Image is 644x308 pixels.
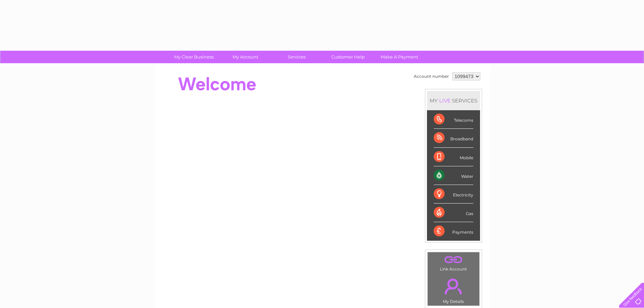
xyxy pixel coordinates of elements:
[372,51,427,63] a: Make A Payment
[217,51,273,63] a: My Account
[427,252,480,273] td: Link Account
[434,110,473,129] div: Telecoms
[427,91,480,110] div: MY SERVICES
[412,71,451,82] td: Account number
[434,166,473,185] div: Water
[438,97,452,104] div: LIVE
[434,204,473,222] div: Gas
[429,275,478,298] a: .
[434,129,473,147] div: Broadband
[166,51,222,63] a: My Clear Business
[434,148,473,166] div: Mobile
[269,51,325,63] a: Services
[434,185,473,204] div: Electricity
[429,254,478,266] a: .
[320,51,376,63] a: Customer Help
[434,222,473,240] div: Payments
[427,273,480,306] td: My Details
